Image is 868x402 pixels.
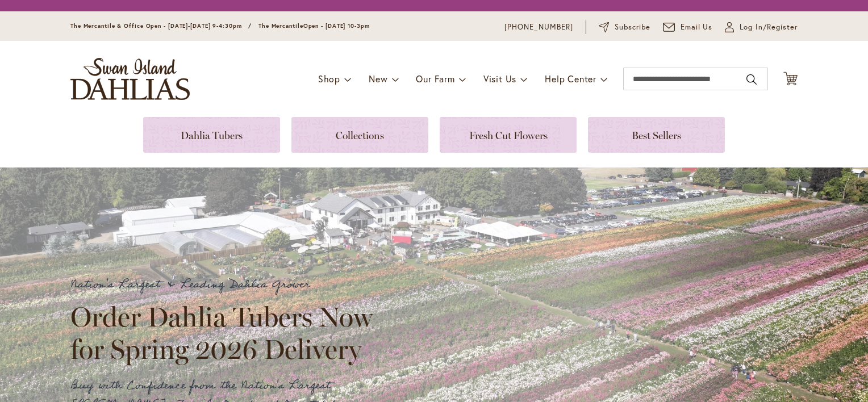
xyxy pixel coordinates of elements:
[70,275,383,294] p: Nation's Largest & Leading Dahlia Grower
[70,22,303,30] span: The Mercantile & Office Open - [DATE]-[DATE] 9-4:30pm / The Mercantile
[681,22,713,33] span: Email Us
[615,22,650,33] span: Subscribe
[70,301,383,365] h2: Order Dahlia Tubers Now for Spring 2026 Delivery
[545,73,596,85] span: Help Center
[70,58,190,100] a: store logo
[369,73,387,85] span: New
[740,22,798,33] span: Log In/Register
[416,73,454,85] span: Our Farm
[663,22,713,33] a: Email Us
[599,22,650,33] a: Subscribe
[318,73,340,85] span: Shop
[303,22,370,30] span: Open - [DATE] 10-3pm
[483,73,516,85] span: Visit Us
[725,22,798,33] a: Log In/Register
[504,22,573,33] a: [PHONE_NUMBER]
